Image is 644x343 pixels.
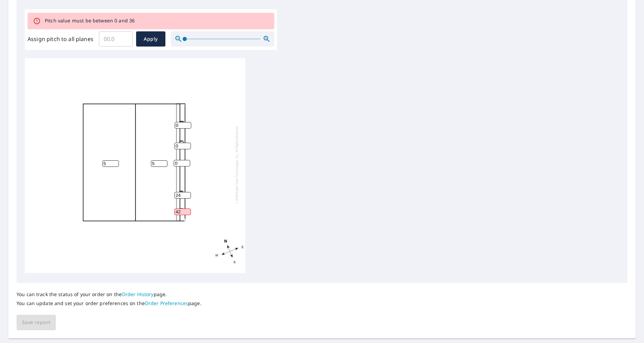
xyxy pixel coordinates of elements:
[99,29,133,49] input: 00.0
[145,300,188,306] a: Order Preferences
[136,31,165,47] button: Apply
[17,300,202,306] p: You can update and set your order preferences on the page.
[17,291,202,297] p: You can track the status of your order on the page.
[28,35,93,43] label: Assign pitch to all planes
[142,35,160,43] span: Apply
[122,291,154,297] a: Order History
[45,15,135,27] div: Pitch value must be between 0 and 36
